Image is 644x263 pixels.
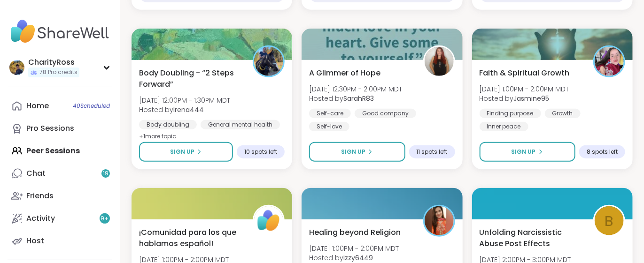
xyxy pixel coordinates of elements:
b: SarahR83 [343,94,374,103]
div: Friends [26,191,54,201]
div: Host [26,236,44,246]
div: Finding purpose [480,109,541,118]
span: ¡Comunidad para los que hablamos español! [139,227,242,249]
button: Sign Up [309,142,405,162]
div: CharityRoss [28,57,79,68]
div: Activity [26,213,55,224]
span: Unfolding Narcissistic Abuse Post Effects [480,227,583,249]
span: Faith & Spiritual Growth [480,68,570,79]
div: Chat [26,168,46,179]
div: Self-love [309,122,349,131]
span: Sign Up [341,148,365,156]
span: Hosted by [480,94,569,103]
span: Healing beyond Religion [309,227,401,238]
span: [DATE] 1:00PM - 2:00PM MDT [480,84,569,94]
span: A Glimmer of Hope [309,68,380,79]
a: Host [8,230,112,252]
div: Pro Sessions [26,123,74,134]
span: Sign Up [512,148,536,156]
span: 11 spots left [417,148,448,156]
a: Home40Scheduled [8,95,112,117]
span: b [605,210,614,232]
a: Friends [8,185,112,207]
b: Jasmine95 [514,94,550,103]
div: Good company [355,109,416,118]
span: 8 spots left [587,148,618,156]
div: Body doubling [139,120,197,129]
div: Self-care [309,109,351,118]
span: 9 + [101,215,109,223]
span: 10 spots left [244,148,277,156]
span: Sign Up [170,148,194,156]
img: CharityRoss [9,60,24,75]
img: Irena444 [254,47,283,76]
b: Izzy6449 [343,253,373,263]
span: [DATE] 12:00PM - 1:30PM MDT [139,96,230,105]
span: 40 Scheduled [73,102,110,110]
a: Pro Sessions [8,117,112,140]
button: Sign Up [139,142,233,162]
img: Jasmine95 [595,47,624,76]
span: Body Doubling - “2 Steps Forward” [139,68,242,90]
div: Inner peace [480,122,528,131]
img: ShareWell Nav Logo [8,15,112,48]
div: Home [26,101,49,111]
span: [DATE] 1:00PM - 2:00PM MDT [309,244,399,253]
button: Sign Up [480,142,575,162]
span: 19 [103,170,109,178]
span: Hosted by [309,253,399,263]
b: Irena444 [173,105,204,114]
span: Hosted by [309,94,402,103]
span: [DATE] 12:30PM - 2:00PM MDT [309,84,402,94]
img: ShareWell [254,206,283,235]
a: Activity9+ [8,207,112,230]
span: 78 Pro credits [39,68,78,76]
div: Growth [545,109,581,118]
span: Hosted by [139,105,230,114]
img: SarahR83 [425,47,454,76]
div: General mental health [201,120,280,129]
a: Chat19 [8,162,112,185]
img: Izzy6449 [425,206,454,235]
